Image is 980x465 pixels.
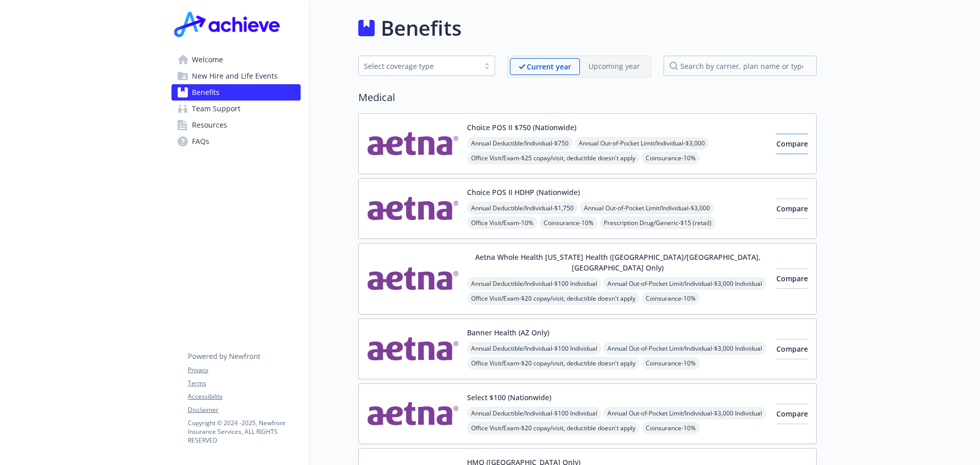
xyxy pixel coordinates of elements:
span: Annual Deductible/Individual - $100 Individual [467,407,601,420]
span: Team Support [192,101,240,117]
span: Upcoming year [580,58,649,75]
button: Select $100 (Nationwide) [467,392,551,403]
img: Aetna Inc carrier logo [367,122,459,165]
span: Office Visit/Exam - 10% [467,216,537,229]
p: Current year [527,61,571,72]
p: Upcoming year [589,61,640,71]
a: New Hire and Life Events [171,68,301,84]
p: Copyright © 2024 - 2025 , Newfront Insurance Services, ALL RIGHTS RESERVED [188,419,300,445]
span: Office Visit/Exam - $20 copay/visit, deductible doesn't apply [467,292,640,305]
span: Resources [192,117,227,133]
div: Select coverage type [364,61,474,71]
a: FAQs [171,133,301,150]
span: Annual Out-of-Pocket Limit/Individual - $3,000 Individual [603,342,766,355]
a: Terms [188,379,300,388]
span: Benefits [192,84,219,101]
span: Prescription Drug/Generic - $15 (retail) [600,216,716,229]
img: Aetna Inc carrier logo [367,392,459,435]
span: Compare [776,344,808,354]
button: Compare [776,199,808,219]
button: Aetna Whole Health [US_STATE] Health ([GEOGRAPHIC_DATA]/[GEOGRAPHIC_DATA], [GEOGRAPHIC_DATA] Only) [467,252,768,273]
span: Annual Out-of-Pocket Limit/Individual - $3,000 Individual [603,407,766,420]
a: Disclaimer [188,405,300,414]
button: Compare [776,134,808,154]
span: Coinsurance - 10% [540,216,598,229]
span: Office Visit/Exam - $25 copay/visit, deductible doesn't apply [467,152,640,164]
a: Accessibility [188,392,300,401]
span: Compare [776,274,808,283]
span: Annual Deductible/Individual - $100 Individual [467,342,601,355]
span: Coinsurance - 10% [642,292,700,305]
a: Privacy [188,365,300,375]
span: Compare [776,139,808,149]
span: New Hire and Life Events [192,68,278,84]
button: Choice POS II $750 (Nationwide) [467,122,576,133]
span: Coinsurance - 10% [642,422,700,434]
span: Annual Out-of-Pocket Limit/Individual - $3,000 Individual [603,277,766,290]
a: Benefits [171,84,301,101]
img: Aetna Inc carrier logo [367,327,459,371]
button: Compare [776,404,808,424]
h1: Benefits [381,13,461,43]
button: Compare [776,268,808,289]
a: Resources [171,117,301,133]
button: Compare [776,339,808,359]
span: Office Visit/Exam - $20 copay/visit, deductible doesn't apply [467,357,640,370]
button: Choice POS II HDHP (Nationwide) [467,187,580,198]
span: Annual Out-of-Pocket Limit/Individual - $3,000 [575,137,709,150]
span: Coinsurance - 10% [642,357,700,370]
span: Coinsurance - 10% [642,152,700,164]
img: Aetna Inc carrier logo [367,187,459,230]
span: Compare [776,409,808,419]
button: Banner Health (AZ Only) [467,327,549,338]
span: Compare [776,204,808,213]
span: Office Visit/Exam - $20 copay/visit, deductible doesn't apply [467,422,640,434]
img: Aetna Inc carrier logo [367,252,459,306]
a: Welcome [171,52,301,68]
h2: Medical [358,90,817,105]
span: Annual Deductible/Individual - $1,750 [467,202,578,214]
span: FAQs [192,133,209,150]
span: Welcome [192,52,223,68]
input: search by carrier, plan name or type [664,56,817,76]
span: Annual Deductible/Individual - $750 [467,137,573,150]
a: Team Support [171,101,301,117]
span: Annual Out-of-Pocket Limit/Individual - $3,000 [580,202,714,214]
span: Annual Deductible/Individual - $100 Individual [467,277,601,290]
